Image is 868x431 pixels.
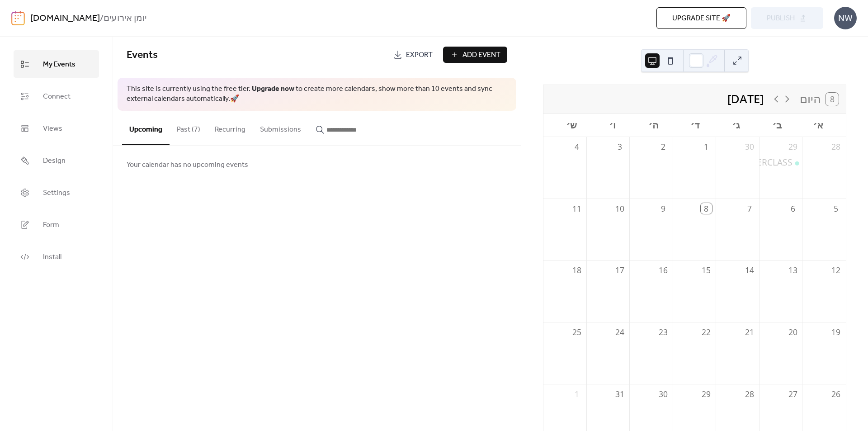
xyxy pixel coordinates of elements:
[14,114,99,142] a: Views
[127,84,507,104] span: This site is currently using the free tier. to create more calendars, show more than 10 events an...
[43,57,75,71] span: My Events
[122,111,170,145] button: Upcoming
[787,265,798,276] div: 13
[170,111,208,144] button: Past (7)
[614,388,626,400] div: 31
[797,114,839,137] div: א׳
[830,203,842,214] div: 5
[614,327,626,338] div: 24
[744,388,755,400] div: 28
[14,179,99,206] a: Settings
[658,203,669,214] div: 9
[614,203,626,214] div: 10
[658,388,669,400] div: 30
[14,50,99,78] a: My Events
[830,265,842,276] div: 12
[834,7,857,29] div: NW
[674,114,715,137] div: ד׳
[30,10,100,27] a: [DOMAIN_NAME]
[14,147,99,174] a: Design
[592,114,633,137] div: ו׳
[43,122,62,136] span: Views
[208,111,253,144] button: Recurring
[701,141,712,152] div: 1
[701,327,712,338] div: 22
[127,45,158,65] span: Events
[104,10,146,27] b: יומן אירועים
[701,388,712,400] div: 29
[43,90,71,104] span: Connect
[43,154,66,168] span: Design
[633,114,674,137] div: ה׳
[787,327,798,338] div: 20
[830,327,842,338] div: 19
[830,141,842,152] div: 28
[11,11,25,25] img: logo
[571,141,582,152] div: 4
[787,203,798,214] div: 6
[658,265,669,276] div: 16
[14,211,99,238] a: Form
[787,141,798,152] div: 29
[43,186,70,200] span: Settings
[672,13,731,24] span: Upgrade site 🚀
[406,50,433,61] span: Export
[571,388,582,400] div: 1
[100,10,104,27] b: /
[443,47,507,63] button: Add Event
[744,141,755,152] div: 30
[14,243,99,270] a: Install
[14,82,99,110] a: Connect
[744,203,755,214] div: 7
[727,90,764,108] div: [DATE]
[252,82,294,96] a: Upgrade now
[571,203,582,214] div: 11
[744,327,755,338] div: 21
[759,156,803,169] div: MASTERCLASS לעלות על הוקטור
[701,203,712,214] div: 8
[43,218,59,232] span: Form
[462,50,500,61] span: Add Event
[715,114,756,137] div: ג׳
[614,265,626,276] div: 17
[658,141,669,152] div: 2
[571,265,582,276] div: 18
[787,388,798,400] div: 27
[658,327,669,338] div: 23
[387,47,439,63] a: Export
[701,265,712,276] div: 15
[656,7,746,29] button: Upgrade site 🚀
[830,388,842,400] div: 26
[127,160,248,171] span: Your calendar has no upcoming events
[253,111,308,144] button: Submissions
[43,250,61,264] span: Install
[744,265,755,276] div: 14
[756,114,797,137] div: ב׳
[614,141,626,152] div: 3
[551,114,592,137] div: ש׳
[571,327,582,338] div: 25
